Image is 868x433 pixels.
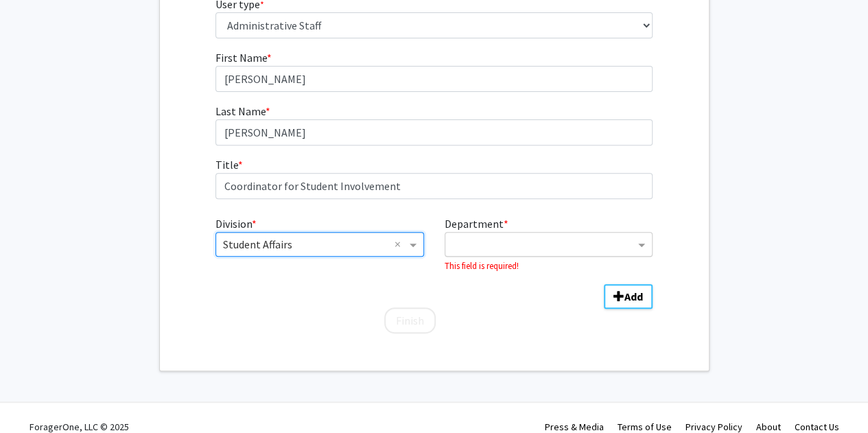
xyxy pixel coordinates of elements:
[445,232,653,257] ng-select: Department
[434,215,663,273] div: Department
[215,104,266,118] span: Last Name
[215,51,267,65] span: First Name
[685,421,742,433] a: Privacy Policy
[795,421,839,433] a: Contact Us
[756,421,781,433] a: About
[618,421,672,433] a: Terms of Use
[604,284,653,309] button: Add Division/Department
[545,421,604,433] a: Press & Media
[10,371,58,423] iframe: Chat
[624,290,643,303] b: Add
[215,158,238,172] span: Title
[215,232,423,257] ng-select: Division
[395,236,406,253] span: Clear all
[384,307,436,333] button: Finish
[445,260,519,271] small: This field is required!
[205,215,434,273] div: Division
